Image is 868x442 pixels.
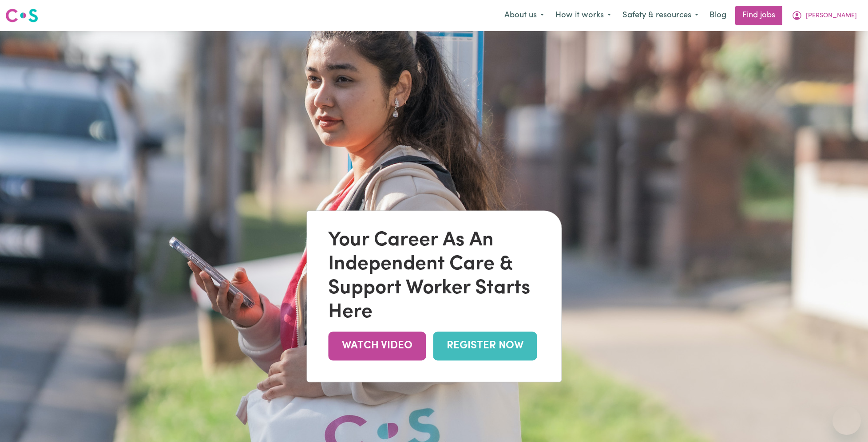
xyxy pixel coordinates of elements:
[328,229,540,324] div: Your Career As An Independent Care & Support Worker Starts Here
[806,11,857,21] span: [PERSON_NAME]
[328,331,426,360] a: WATCH VIDEO
[786,6,863,25] button: My Account
[499,6,550,25] button: About us
[617,6,704,25] button: Safety & resources
[5,8,38,24] img: Careseekers logo
[704,6,732,25] a: Blog
[832,406,861,435] iframe: Button to launch messaging window
[550,6,617,25] button: How it works
[5,5,38,26] a: Careseekers logo
[433,331,537,360] a: REGISTER NOW
[735,6,782,25] a: Find jobs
